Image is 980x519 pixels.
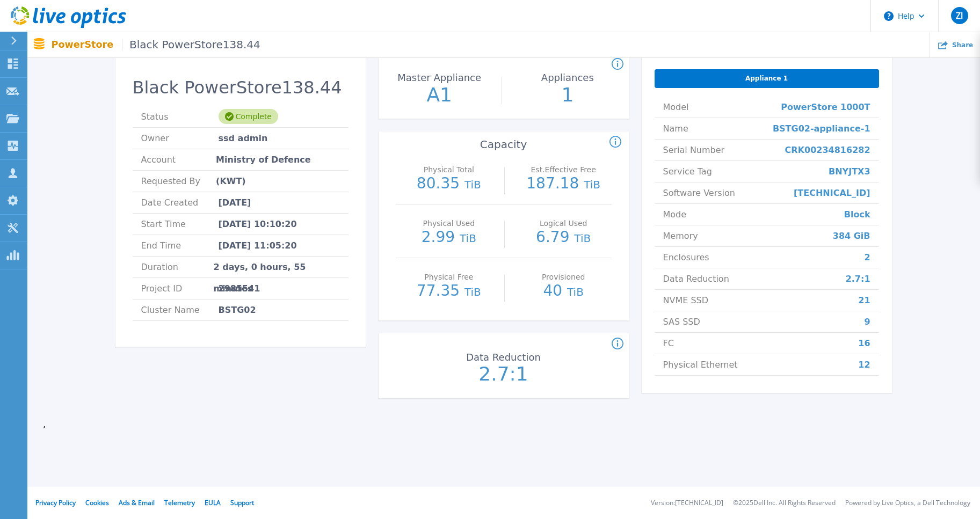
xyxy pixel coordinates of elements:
[651,500,723,507] li: Version: [TECHNICAL_ID]
[141,299,219,320] span: Cluster Name
[401,176,497,192] p: 80.35
[216,149,339,170] span: Ministry of Defence (KWT)
[663,118,688,139] span: Name
[403,273,494,281] p: Physical Free
[785,140,870,160] span: CRK00234816282
[401,230,497,246] p: 2.99
[833,225,870,246] span: 384 GiB
[141,149,216,170] span: Account
[516,230,612,246] p: 6.79
[141,106,219,127] span: Status
[27,19,980,445] div: ,
[858,333,870,354] span: 16
[219,278,260,299] span: 2985541
[164,498,195,507] a: Telemetry
[518,166,609,173] p: Est.Effective Free
[141,171,219,192] span: Requested By
[205,498,221,507] a: EULA
[663,161,712,182] span: Service Tag
[403,166,494,173] p: Physical Total
[781,97,870,118] span: PowerStore 1000T
[219,214,297,235] span: [DATE] 10:10:20
[219,109,278,124] div: Complete
[794,182,870,203] span: [TECHNICAL_ID]
[663,247,709,268] span: Enclosures
[141,214,219,235] span: Start Time
[574,232,591,245] span: TiB
[846,268,870,289] span: 2.7:1
[510,73,625,83] p: Appliances
[858,354,870,375] span: 12
[518,273,609,281] p: Provisioned
[446,353,561,362] p: Data Reduction
[845,500,970,507] li: Powered by Live Optics, a Dell Technology
[52,39,260,51] p: PowerStore
[844,204,870,225] span: Block
[864,247,870,268] span: 2
[518,220,609,227] p: Logical Used
[663,354,738,375] span: Physical Ethernet
[141,128,219,149] span: Owner
[663,182,735,203] span: Software Version
[141,257,214,277] span: Duration
[567,286,584,298] span: TiB
[219,192,251,213] span: [DATE]
[516,176,612,192] p: 187.18
[141,235,219,256] span: End Time
[85,498,109,507] a: Cookies
[219,128,268,149] span: ssd admin
[141,192,219,213] span: Date Created
[864,311,870,332] span: 9
[663,204,687,225] span: Mode
[214,257,340,277] span: 2 days, 0 hours, 55 minutes
[464,286,481,298] span: TiB
[219,299,256,320] span: BSTG02
[219,235,297,256] span: [DATE] 11:05:20
[403,220,494,227] p: Physical Used
[663,225,698,246] span: Memory
[663,333,674,354] span: FC
[444,364,564,384] p: 2.7:1
[956,11,963,20] span: ZI
[773,118,870,139] span: BSTG02-appliance-1
[584,178,600,191] span: TiB
[379,85,499,105] p: A1
[401,283,497,299] p: 77.35
[507,85,628,105] p: 1
[733,500,836,507] li: © 2025 Dell Inc. All Rights Reserved
[829,161,870,182] span: BNYJTX3
[663,268,729,289] span: Data Reduction
[952,42,973,48] span: Share
[663,97,689,118] span: Model
[133,78,349,98] h2: Black PowerStore138.44
[460,232,476,245] span: TiB
[141,278,219,299] span: Project ID
[663,290,709,311] span: NVME SSD
[230,498,254,507] a: Support
[663,311,700,332] span: SAS SSD
[516,283,612,299] p: 40
[35,498,76,507] a: Privacy Policy
[119,498,155,507] a: Ads & Email
[858,290,870,311] span: 21
[745,74,788,83] span: Appliance 1
[663,140,725,160] span: Serial Number
[122,39,260,51] span: Black PowerStore138.44
[382,73,497,83] p: Master Appliance
[464,178,481,191] span: TiB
